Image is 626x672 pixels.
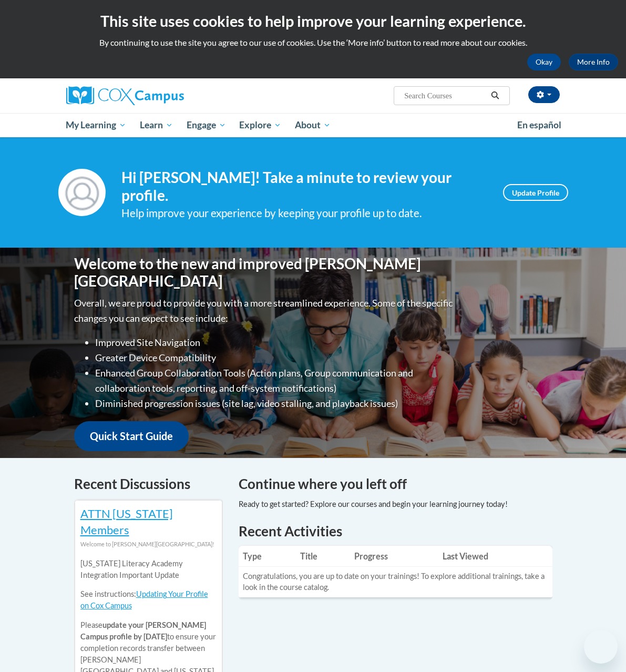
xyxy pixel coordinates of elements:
[58,113,568,137] div: Main menu
[95,350,455,365] li: Greater Device Compatibility
[8,11,618,32] h2: This site uses cookies to help improve your learning experience.
[232,113,288,137] a: Explore
[95,335,455,350] li: Improved Site Navigation
[66,86,184,105] img: Cox Campus
[403,89,487,102] input: Search Courses
[80,538,217,550] div: Welcome to [PERSON_NAME][GEOGRAPHIC_DATA]!
[239,474,552,494] h4: Continue where you left off
[517,119,561,130] span: En español
[74,474,223,494] h4: Recent Discussions
[95,365,455,396] li: Enhanced Group Collaboration Tools (Action plans, Group communication and collaboration tools, re...
[239,567,552,597] td: Congratulations, you are up to date on your trainings! To explore additional trainings, take a lo...
[80,589,208,610] a: Updating Your Profile on Cox Campus
[187,119,226,131] span: Engage
[80,558,217,581] p: [US_STATE] Literacy Academy Integration Important Update
[133,113,180,137] a: Learn
[239,522,552,541] h1: Recent Activities
[8,37,618,48] p: By continuing to use the site you agree to our use of cookies. Use the ‘More info’ button to read...
[58,169,106,216] img: Profile Image
[528,86,560,103] button: Account Settings
[438,546,552,567] th: Last Viewed
[66,86,220,105] a: Cox Campus
[239,119,281,131] span: Explore
[180,113,233,137] a: Engage
[80,620,206,641] b: update your [PERSON_NAME] Campus profile by [DATE]
[350,546,438,567] th: Progress
[121,169,487,204] h4: Hi [PERSON_NAME]! Take a minute to review your profile.
[121,205,487,222] div: Help improve your experience by keeping your profile up to date.
[140,119,173,131] span: Learn
[296,546,350,567] th: Title
[288,113,337,137] a: About
[239,546,296,567] th: Type
[66,119,126,131] span: My Learning
[503,184,568,201] a: Update Profile
[80,506,173,537] a: ATTN [US_STATE] Members
[487,89,503,102] button: Search
[74,421,189,451] a: Quick Start Guide
[527,54,561,70] button: Okay
[569,54,618,70] a: More Info
[59,113,134,137] a: My Learning
[95,396,455,411] li: Diminished progression issues (site lag, video stalling, and playback issues)
[584,630,618,664] iframe: Button to launch messaging window
[510,114,568,136] a: En español
[74,255,455,290] h1: Welcome to the new and improved [PERSON_NAME][GEOGRAPHIC_DATA]
[80,588,217,612] p: See instructions:
[295,119,331,131] span: About
[74,296,455,326] p: Overall, we are proud to provide you with a more streamlined experience. Some of the specific cha...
